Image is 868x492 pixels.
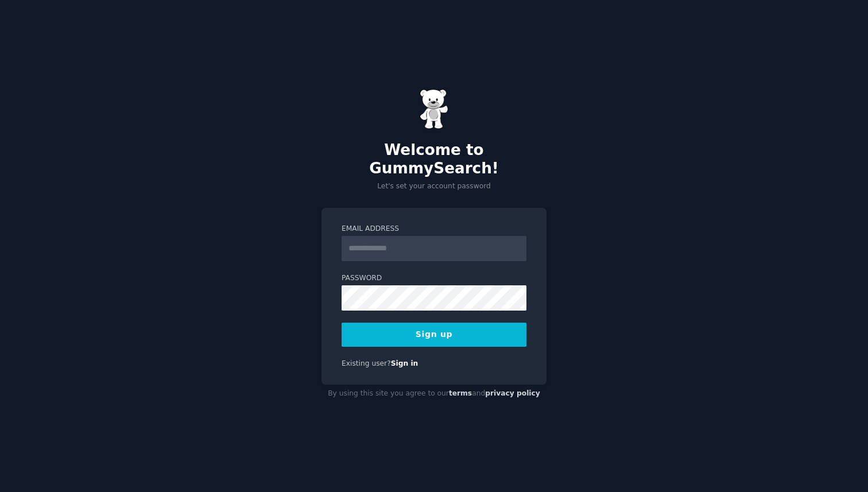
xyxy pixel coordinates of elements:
[342,273,526,284] label: Password
[321,181,547,192] p: Let's set your account password
[342,323,526,347] button: Sign up
[321,141,547,177] h2: Welcome to GummySearch!
[391,359,418,367] a: Sign in
[321,385,547,403] div: By using this site you agree to our and
[485,389,540,397] a: privacy policy
[420,89,448,129] img: Gummy Bear
[342,224,526,234] label: Email Address
[342,359,391,367] span: Existing user?
[449,389,472,397] a: terms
